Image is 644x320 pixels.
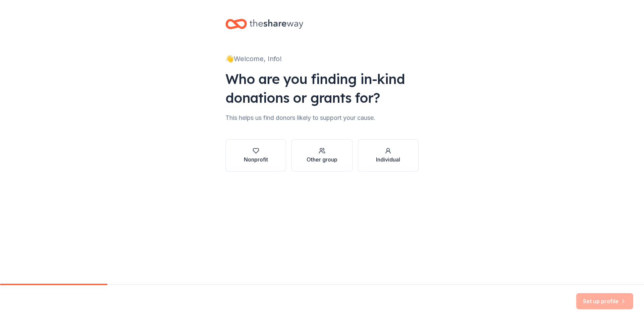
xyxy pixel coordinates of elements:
[225,139,286,172] button: Nonprofit
[358,139,419,172] button: Individual
[244,155,268,164] div: Nonprofit
[225,112,419,123] div: This helps us find donors likely to support your cause.
[225,53,419,64] div: 👋 Welcome, Info!
[376,155,400,164] div: Individual
[225,70,419,107] div: Who are you finding in-kind donations or grants for?
[307,155,337,164] div: Other group
[291,139,352,172] button: Other group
